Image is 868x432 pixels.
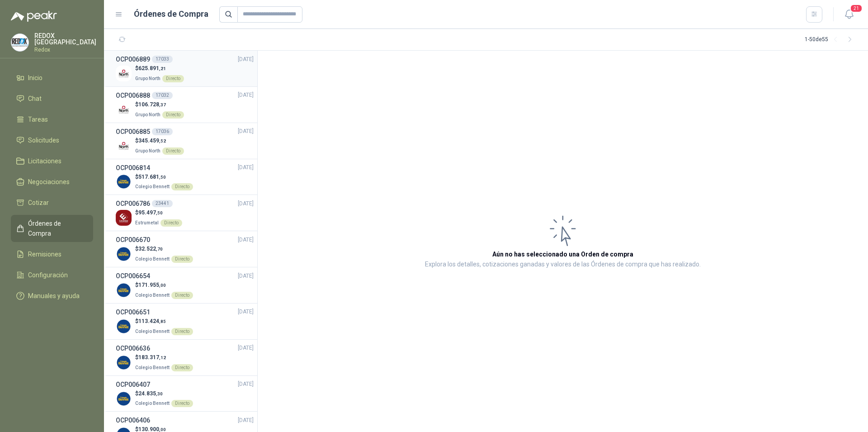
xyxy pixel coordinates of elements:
button: 21 [841,6,857,23]
a: Órdenes de Compra [11,215,93,242]
p: Explora los detalles, cotizaciones ganadas y valores de las Órdenes de compra que has realizado. [425,259,701,270]
span: Colegio Bennett [135,184,170,189]
h3: OCP006670 [116,235,150,245]
h3: OCP006885 [116,127,150,137]
a: OCP00688517036[DATE] Company Logo$345.459,52Grupo NorthDirecto [116,127,254,155]
span: [DATE] [238,380,254,389]
span: Negociaciones [28,177,70,187]
span: 183.317 [138,354,166,361]
img: Company Logo [116,282,132,298]
span: Colegio Bennett [135,329,170,334]
h3: OCP006651 [116,307,150,317]
a: OCP006407[DATE] Company Logo$24.835,30Colegio BennettDirecto [116,380,254,408]
a: Solicitudes [11,132,93,149]
span: [DATE] [238,236,254,244]
img: Company Logo [116,210,132,226]
span: Remisiones [28,249,61,259]
p: $ [135,281,193,290]
h3: OCP006786 [116,199,150,209]
h3: OCP006407 [116,380,150,389]
span: ,30 [156,391,163,396]
p: $ [135,137,184,145]
a: OCP006651[DATE] Company Logo$113.424,85Colegio BennettDirecto [116,307,254,336]
div: Directo [162,111,184,119]
a: Tareas [11,111,93,128]
p: $ [135,245,193,253]
h1: Órdenes de Compra [134,8,208,20]
h3: OCP006406 [116,415,150,425]
a: OCP006814[DATE] Company Logo$517.681,50Colegio BennettDirecto [116,163,254,191]
a: Negociaciones [11,173,93,190]
span: Licitaciones [28,156,61,166]
span: 345.459 [138,138,166,144]
span: ,21 [159,66,166,71]
div: 17036 [152,128,173,135]
div: Directo [171,364,193,371]
span: 517.681 [138,174,166,180]
span: 24.835 [138,390,163,397]
p: Redox [34,47,96,52]
span: [DATE] [238,163,254,172]
span: ,85 [159,319,166,324]
span: ,00 [159,427,166,432]
a: OCP006636[DATE] Company Logo$183.317,12Colegio BennettDirecto [116,343,254,372]
a: OCP00678623441[DATE] Company Logo$95.497,50EstrumetalDirecto [116,199,254,227]
span: 106.728 [138,101,166,108]
span: ,50 [159,175,166,180]
span: Manuales y ayuda [28,291,80,301]
span: 625.891 [138,65,166,71]
span: Colegio Bennett [135,256,170,261]
span: [DATE] [238,55,254,64]
span: Colegio Bennett [135,293,170,298]
span: ,12 [159,355,166,360]
span: ,52 [159,138,166,143]
h3: OCP006814 [116,163,150,173]
span: [DATE] [238,308,254,316]
a: OCP006670[DATE] Company Logo$32.522,70Colegio BennettDirecto [116,235,254,263]
img: Company Logo [116,174,132,190]
span: [DATE] [238,344,254,352]
span: Grupo North [135,76,160,81]
p: $ [135,353,193,362]
span: ,37 [159,102,166,107]
span: Tareas [28,114,48,124]
span: Colegio Bennett [135,365,170,370]
div: Directo [171,292,193,299]
div: 1 - 50 de 55 [805,33,857,47]
p: $ [135,209,182,217]
span: Colegio Bennett [135,401,170,406]
span: Grupo North [135,112,160,117]
span: [DATE] [238,416,254,425]
span: ,00 [159,283,166,288]
span: Inicio [28,73,42,83]
span: Cotizar [28,198,49,208]
a: OCP006654[DATE] Company Logo$171.955,00Colegio BennettDirecto [116,271,254,299]
span: ,50 [156,210,163,215]
h3: OCP006889 [116,54,150,64]
img: Logo peakr [11,11,57,22]
a: Licitaciones [11,152,93,170]
div: Directo [162,75,184,82]
a: Cotizar [11,194,93,211]
span: Chat [28,94,42,104]
img: Company Logo [116,318,132,334]
a: Manuales y ayuda [11,287,93,304]
img: Company Logo [116,246,132,262]
h3: OCP006636 [116,343,150,353]
div: Directo [171,256,193,263]
h3: Aún no has seleccionado una Orden de compra [492,249,633,259]
a: OCP00688917033[DATE] Company Logo$625.891,21Grupo NorthDirecto [116,54,254,83]
h3: OCP006888 [116,90,150,100]
div: Directo [160,219,182,227]
a: OCP00688817032[DATE] Company Logo$106.728,37Grupo NorthDirecto [116,90,254,119]
span: Solicitudes [28,135,59,145]
span: ,70 [156,247,163,252]
div: 17033 [152,56,173,63]
span: 113.424 [138,318,166,324]
img: Company Logo [116,66,132,81]
img: Company Logo [116,355,132,370]
p: $ [135,317,193,326]
span: [DATE] [238,199,254,208]
a: Inicio [11,69,93,86]
span: [DATE] [238,91,254,100]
